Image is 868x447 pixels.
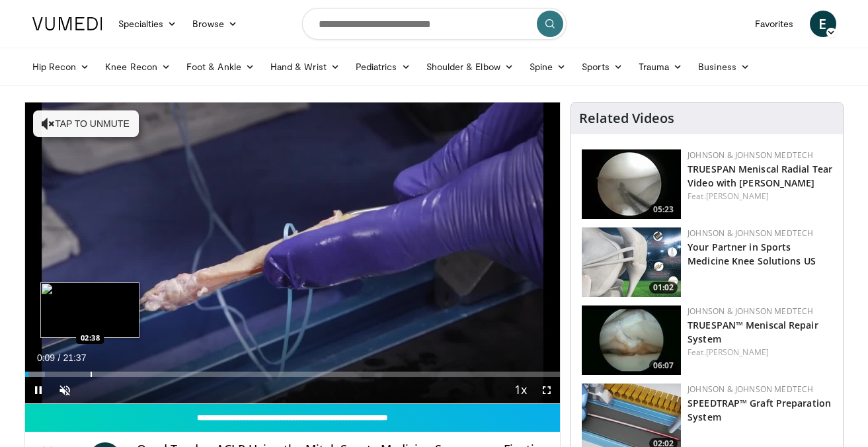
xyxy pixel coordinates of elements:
[649,282,678,294] span: 01:02
[184,11,245,37] a: Browse
[706,190,769,202] a: [PERSON_NAME]
[688,319,818,345] a: TRUESPAN™ Meniscal Repair System
[33,110,139,137] button: Tap to unmute
[688,149,813,161] a: Johnson & Johnson MedTech
[688,346,832,358] div: Feat.
[52,377,78,403] button: Unmute
[649,204,678,216] span: 05:23
[688,397,831,423] a: SPEEDTRAP™ Graft Preparation System
[97,54,178,80] a: Knee Recon
[582,227,681,297] img: 0543fda4-7acd-4b5c-b055-3730b7e439d4.150x105_q85_crop-smart_upscale.jpg
[582,305,681,375] a: 06:07
[522,54,574,80] a: Spine
[178,54,262,80] a: Foot & Ankle
[25,102,561,404] video-js: Video Player
[688,305,813,317] a: Johnson & Johnson MedTech
[582,227,681,297] a: 01:02
[25,377,52,403] button: Pause
[574,54,631,80] a: Sports
[63,352,86,363] span: 21:37
[262,54,348,80] a: Hand & Wrist
[58,352,61,363] span: /
[582,305,681,375] img: e42d750b-549a-4175-9691-fdba1d7a6a0f.150x105_q85_crop-smart_upscale.jpg
[32,17,102,30] img: VuMedi Logo
[688,241,816,267] a: Your Partner in Sports Medicine Knee Solutions US
[706,346,769,358] a: [PERSON_NAME]
[302,8,567,40] input: Search topics, interventions
[418,54,522,80] a: Shoulder & Elbow
[348,54,418,80] a: Pediatrics
[582,149,681,219] a: 05:23
[649,360,678,372] span: 06:07
[688,384,813,395] a: Johnson & Johnson MedTech
[747,11,802,37] a: Favorites
[688,190,832,202] div: Feat.
[533,377,560,403] button: Fullscreen
[688,163,832,189] a: TRUESPAN Meniscal Radial Tear Video with [PERSON_NAME]
[25,372,561,377] div: Progress Bar
[631,54,691,80] a: Trauma
[40,282,139,338] img: image.jpeg
[37,352,55,363] span: 0:09
[688,227,813,239] a: Johnson & Johnson MedTech
[810,11,836,37] a: E
[579,110,674,126] h4: Related Videos
[582,149,681,219] img: a9cbc79c-1ae4-425c-82e8-d1f73baa128b.150x105_q85_crop-smart_upscale.jpg
[24,54,98,80] a: Hip Recon
[507,377,533,403] button: Playback Rate
[110,11,185,37] a: Specialties
[690,54,758,80] a: Business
